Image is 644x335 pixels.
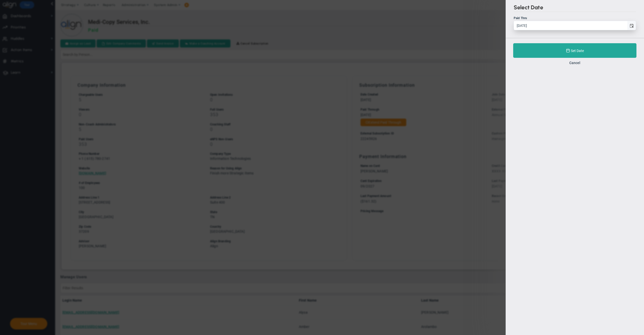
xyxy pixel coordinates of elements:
[514,21,627,30] input: Paid Thru select
[627,21,636,30] span: select
[571,49,584,53] span: Set Date
[569,61,580,65] button: Cancel
[514,4,636,12] h2: Select Date
[514,16,527,20] span: Paid Thru
[513,43,636,58] button: Set Date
